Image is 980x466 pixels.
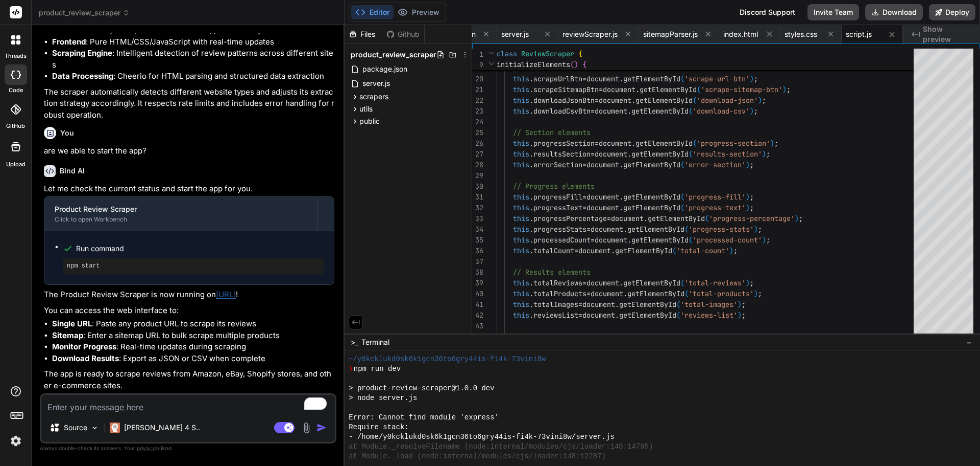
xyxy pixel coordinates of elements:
span: ; [766,149,770,159]
span: 'progress-percentage' [709,214,795,223]
span: document [586,192,619,202]
span: this [513,106,529,116]
span: 'total-count' [676,246,729,255]
div: 40 [472,289,483,299]
span: = [595,96,599,105]
span: document [595,235,627,245]
span: ) [574,60,578,69]
span: = [591,106,595,116]
span: ( [705,214,709,223]
span: document [603,85,635,94]
span: product_review_scraper [351,50,436,60]
span: . [619,203,623,212]
button: Deploy [929,4,975,20]
span: 1 [472,49,483,60]
span: document [591,225,623,234]
span: ) [750,74,754,83]
li: : Cheerio for HTML parsing and structured data extraction [52,71,334,82]
label: threads [5,52,27,60]
span: ( [680,278,684,287]
span: . [615,300,619,309]
li: : Intelligent detection of review patterns across different sites [52,48,334,71]
span: . [611,246,615,255]
span: server.js [501,29,529,39]
span: utils [359,104,373,114]
span: getElementById [619,300,676,309]
span: ) [738,300,742,309]
span: = [582,278,586,287]
span: Run command [76,243,324,254]
span: = [591,149,595,159]
span: 'total-images' [680,300,738,309]
span: getElementById [623,74,680,83]
strong: Single URL [52,319,92,328]
span: // Results elements [513,268,591,277]
span: document [599,139,631,148]
div: 33 [472,213,483,224]
span: 'total-reviews' [684,278,746,287]
span: ; [787,85,791,94]
span: this [513,310,529,320]
span: document [611,214,644,223]
div: 23 [472,106,483,117]
span: ~/y0kcklukd0sk6k1gcn36to6gry44is-fi4k-73vini8w [349,354,546,364]
span: ; [774,139,778,148]
span: = [582,160,586,169]
span: product_review_scraper [39,8,130,18]
div: 28 [472,160,483,170]
span: . [635,85,640,94]
span: getElementById [635,139,693,148]
p: [PERSON_NAME] 4 S.. [124,423,200,433]
p: Source [64,423,87,433]
span: document [599,96,631,105]
span: ( [697,85,701,94]
span: ( [570,60,574,69]
span: . [619,74,623,83]
span: = [599,85,603,94]
span: = [578,310,582,320]
span: = [578,300,582,309]
span: npm run dev [354,364,401,374]
span: = [586,289,591,298]
span: scrapers [359,92,388,102]
span: ) [754,289,758,298]
span: document [578,246,611,255]
span: getElementById [623,160,680,169]
span: this [513,160,529,169]
span: 'progress-stats' [689,225,754,234]
span: 'download-csv' [693,106,750,116]
span: ) [746,203,750,212]
strong: Data Processing [52,71,113,81]
span: this [513,235,529,245]
li: : Paste any product URL to scrape its reviews [52,318,334,330]
span: ( [689,106,693,116]
span: = [595,139,599,148]
span: Show preview [923,24,972,45]
span: ; [762,96,766,105]
textarea: To enrich screen reader interactions, please activate Accessibility in Grammarly extension settings [41,395,335,413]
span: 'error-section' [684,160,746,169]
span: ( [689,235,693,245]
span: // Error elements [513,332,582,341]
div: Github [382,29,424,39]
li: : Enter a sitemap URL to bulk scrape multiple products [52,330,334,342]
div: 31 [472,192,483,203]
div: 35 [472,235,483,246]
span: . [529,289,533,298]
span: = [574,246,578,255]
span: progressStats [533,225,586,234]
span: . [619,192,623,202]
span: = [591,235,595,245]
div: Discord Support [733,4,801,20]
div: 22 [472,95,483,106]
span: styles.css [785,29,817,39]
div: 25 [472,127,483,138]
span: { [578,49,582,58]
span: getElementById [635,96,693,105]
span: getElementById [627,289,684,298]
p: The scraper automatically detects different website types and adjusts its extraction strategy acc... [44,86,334,121]
span: ; [754,74,758,83]
div: 30 [472,181,483,192]
strong: Scraping Engine [52,48,112,58]
img: icon [316,423,327,433]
